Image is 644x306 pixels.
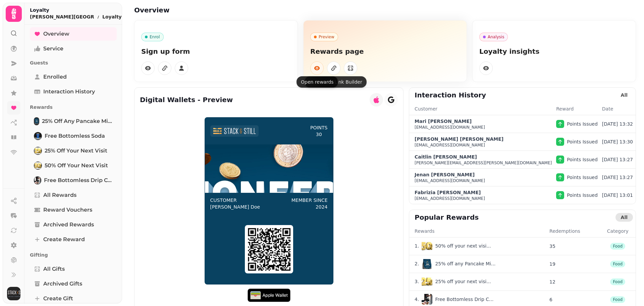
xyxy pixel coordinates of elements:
a: Overview [30,27,117,41]
p: Points Issued [567,174,598,181]
p: Enrol [150,34,160,40]
span: Create Gift [43,295,73,303]
span: Archived Gifts [43,280,82,288]
span: Food [613,279,623,284]
span: Food [613,262,623,266]
img: apple wallet [248,289,290,302]
img: User avatar [7,287,20,300]
div: Open rewards [297,76,338,88]
span: 1 . [415,243,419,249]
p: [EMAIL_ADDRESS][DOMAIN_NAME] [415,142,485,148]
img: aHR0cHM6Ly9maWxlcy5zdGFtcGVkZS5haS9mZWI2YmZiMy1jMjQyLTQ5MDgtYjc3My1mOWI5MjZlZmM2NWMvbWVkaWEvZjM3N... [422,241,432,251]
a: Create Gift [30,292,117,305]
img: 25% off any Pancake Mix or Sauce purchase [35,118,39,125]
a: Create reward [30,233,117,246]
button: User avatar [6,287,22,300]
p: Fabrizia [PERSON_NAME] [415,189,481,196]
p: [PERSON_NAME] Doe [210,204,260,210]
p: Customer [210,197,260,204]
img: aHR0cHM6Ly9maWxlcy5zdGFtcGVkZS5haS9mZWI2YmZiMy1jMjQyLTQ5MDgtYjc3My1mOWI5MjZlZmM2NWMvbWVkaWEvNjlmM... [422,276,432,287]
p: Loyalty insights [479,47,629,56]
p: [DATE] 13:30 [602,138,633,145]
p: [DATE] 13:32 [602,121,633,127]
span: Create reward [43,235,85,244]
h2: Loyalty [30,7,127,13]
span: Archived Rewards [43,221,94,229]
h2: Interaction History [415,90,486,100]
p: Points Issued [567,121,598,127]
th: Category [600,227,636,237]
img: header [213,128,256,134]
a: Service [30,42,117,55]
p: Jenan [PERSON_NAME] [415,171,475,178]
th: Redemptions [549,227,600,237]
p: Mari [PERSON_NAME] [415,118,472,125]
h2: Digital Wallets - Preview [140,95,233,104]
p: Rewards page [310,47,460,56]
span: All Gifts [43,265,65,273]
a: All Rewards [30,188,117,202]
a: 25% off your next visit25% off your next visit [30,144,117,158]
p: 2024 [316,204,328,210]
img: 50% off your next visit [35,162,41,169]
p: [DATE] 13:01 [602,192,633,199]
p: [EMAIL_ADDRESS][DOMAIN_NAME] [415,125,485,130]
p: [PERSON_NAME][GEOGRAPHIC_DATA] [30,13,94,20]
p: Analysis [488,34,504,40]
img: aHR0cHM6Ly9maWxlcy5zdGFtcGVkZS5haS9mZWI2YmZiMy1jMjQyLTQ5MDgtYjc3My1mOWI5MjZlZmM2NWMvbWVkaWEvZWYwO... [422,258,432,269]
img: qr-code.png [248,228,290,271]
button: All [615,213,633,222]
p: points [310,124,328,131]
p: 30 [316,131,322,138]
a: Enrolled [30,70,117,84]
p: [EMAIL_ADDRESS][DOMAIN_NAME] [415,178,485,183]
p: [DATE] 13:27 [602,156,633,163]
span: Food [613,244,623,249]
span: Free Bottomless Soda [45,132,105,140]
p: Points Issued [567,192,598,199]
td: 12 [549,273,600,291]
span: Free Bottomless Drip Coffee [44,176,113,184]
p: Caitlin [PERSON_NAME] [415,154,477,160]
p: [PERSON_NAME] [PERSON_NAME] [415,136,503,142]
span: 3 . [415,278,419,285]
nav: breadcrumb [30,13,127,20]
img: aHR0cHM6Ly9maWxlcy5zdGFtcGVkZS5haS9mZWI2YmZiMy1jMjQyLTQ5MDgtYjc3My1mOWI5MjZlZmM2NWMvbWVkaWEvZTZjO... [422,294,432,305]
a: Free Bottomless Drip CoffeeFree Bottomless Drip Coffee [30,174,117,187]
span: All Rewards [43,191,76,199]
p: Points Issued [567,156,598,163]
a: All Gifts [30,262,117,276]
td: 35 [549,237,600,255]
p: Gifting [30,249,117,261]
button: Loyalty [102,13,127,20]
p: Member since [291,197,328,204]
p: [PERSON_NAME][EMAIL_ADDRESS][PERSON_NAME][DOMAIN_NAME] [415,160,552,166]
span: Food [613,297,623,302]
p: 50% off your next visi ... [435,243,491,249]
td: 19 [549,255,600,273]
button: All [615,91,633,99]
span: Interaction History [43,88,95,96]
p: [EMAIL_ADDRESS][DOMAIN_NAME] [415,196,485,201]
span: 25% off any Pancake Mix or Sauce purchase [42,117,113,125]
a: Interaction History [30,85,117,98]
span: 2 . [415,260,419,267]
p: Guests [30,57,117,69]
th: Date [602,105,636,115]
p: 25% off your next visi ... [435,278,491,285]
img: Free Bottomless Drip Coffee [35,177,41,184]
h2: Popular Rewards [415,213,479,222]
p: Points Issued [567,138,598,145]
img: 25% off your next visit [35,147,41,154]
span: All [621,215,628,220]
span: Enrolled [43,73,67,81]
a: 50% off your next visit50% off your next visit [30,159,117,172]
span: Service [43,45,63,53]
p: Free Bottomless Drip C ... [435,296,493,303]
p: 25% off any Pancake Mi ... [435,260,495,267]
th: Reward [556,105,602,115]
span: All [621,93,628,97]
a: 25% off any Pancake Mix or Sauce purchase25% off any Pancake Mix or Sauce purchase [30,115,117,128]
a: Free Bottomless SodaFree Bottomless Soda [30,129,117,143]
p: Sign up form [141,47,291,56]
